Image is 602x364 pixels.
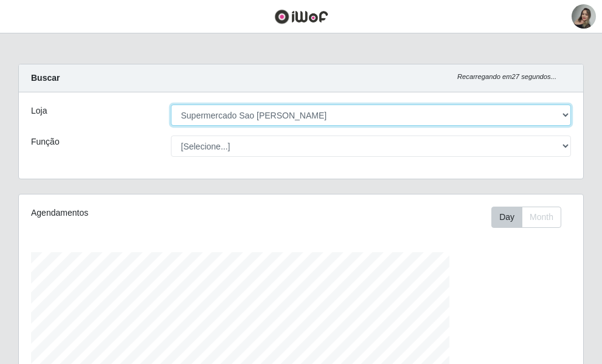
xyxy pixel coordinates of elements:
[491,207,571,228] div: Toolbar with button groups
[522,207,561,228] button: Month
[31,105,47,117] label: Loja
[274,9,328,24] img: CoreUI Logo
[31,207,246,219] div: Agendamentos
[491,207,561,228] div: First group
[457,73,556,80] i: Recarregando em 27 segundos...
[31,136,60,148] label: Função
[491,207,522,228] button: Day
[31,73,60,83] strong: Buscar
